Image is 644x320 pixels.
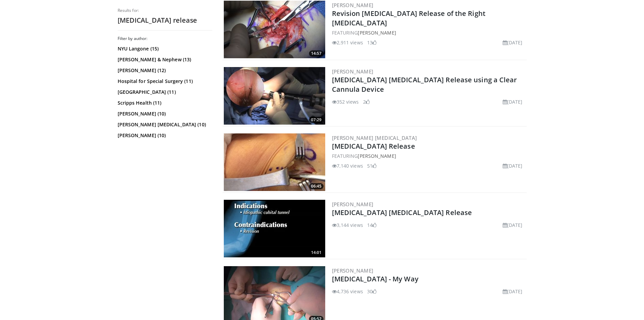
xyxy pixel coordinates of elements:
img: 2606d0a9-d354-4823-a622-e1badb04c89e.300x170_q85_crop-smart_upscale.jpg [224,133,325,191]
a: [GEOGRAPHIC_DATA] (11) [118,89,211,95]
a: 07:29 [224,67,325,125]
img: fylOjp5pkC-GA4Zn4xMDoxOjBwO2Ktvk.300x170_q85_crop-smart_upscale.jpg [224,67,325,125]
h2: [MEDICAL_DATA] release [118,16,212,25]
a: [MEDICAL_DATA] [MEDICAL_DATA] Release using a Clear Cannula Device [332,75,517,94]
a: Revision [MEDICAL_DATA] Release of the Right [MEDICAL_DATA] [332,9,485,27]
a: Hospital for Special Surgery (11) [118,78,211,85]
div: FEATURING [332,152,525,159]
li: 13 [367,39,377,46]
a: [MEDICAL_DATA] Release [332,142,415,151]
li: 7,140 views [332,162,363,169]
a: [PERSON_NAME] [358,29,396,36]
a: 14:57 [224,1,325,58]
h3: Filter by author: [118,36,212,41]
a: [PERSON_NAME] [332,68,374,75]
li: 51 [367,162,377,169]
a: [PERSON_NAME] [358,153,396,159]
a: [MEDICAL_DATA] - My Way [332,274,419,283]
span: 07:29 [309,117,324,123]
a: [PERSON_NAME] (10) [118,110,211,117]
a: [PERSON_NAME] (10) [118,132,211,139]
li: 4,736 views [332,288,363,295]
li: 2 [363,98,370,105]
img: E3Io06GX5Di7Z1An4xMDoxOmdtO40mAx_4.300x170_q85_crop-smart_upscale.jpg [224,200,325,257]
span: 14:57 [309,50,324,57]
li: 3,144 views [332,221,363,229]
p: Results for: [118,8,212,13]
a: Scripps Health (11) [118,100,211,106]
li: [DATE] [503,288,523,295]
a: [PERSON_NAME] (12) [118,67,211,74]
li: 14 [367,221,377,229]
a: [PERSON_NAME] [332,2,374,8]
span: 06:45 [309,183,324,189]
a: [PERSON_NAME] [MEDICAL_DATA] (10) [118,121,211,128]
span: 14:01 [309,250,324,256]
a: [PERSON_NAME] [MEDICAL_DATA] [332,134,417,141]
a: 06:45 [224,133,325,191]
li: [DATE] [503,162,523,169]
a: 14:01 [224,200,325,257]
li: [DATE] [503,98,523,105]
div: FEATURING [332,29,525,36]
li: 352 views [332,98,359,105]
img: 48551013-58fb-415f-8686-2ea9b30c62dd.jpg.300x170_q85_crop-smart_upscale.jpg [224,1,325,58]
li: [DATE] [503,39,523,46]
a: [PERSON_NAME] [332,201,374,208]
a: [MEDICAL_DATA] [MEDICAL_DATA] Release [332,208,472,217]
a: NYU Langone (15) [118,45,211,52]
li: [DATE] [503,221,523,229]
li: 2,911 views [332,39,363,46]
li: 30 [367,288,377,295]
a: [PERSON_NAME] & Nephew (13) [118,56,211,63]
a: [PERSON_NAME] [332,267,374,274]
